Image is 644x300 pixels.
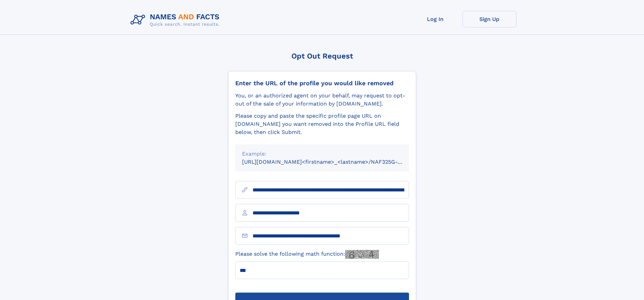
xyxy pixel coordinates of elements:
[128,11,225,29] img: Logo Names and Facts
[228,52,416,60] div: Opt Out Request
[235,79,409,87] div: Enter the URL of the profile you would like removed
[408,11,462,27] a: Log In
[235,92,409,108] div: You, or an authorized agent on your behalf, may request to opt-out of the sale of your informatio...
[235,250,379,259] label: Please solve the following math function:
[462,11,517,27] a: Sign Up
[242,150,402,158] div: Example:
[242,159,422,165] small: [URL][DOMAIN_NAME]<firstname>_<lastname>/NAF325G-xxxxxxxx
[235,112,409,136] div: Please copy and paste the specific profile page URL on [DOMAIN_NAME] you want removed into the Pr...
